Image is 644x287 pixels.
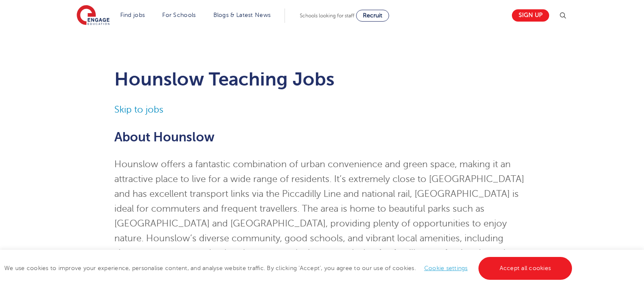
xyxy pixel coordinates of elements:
[77,5,110,26] img: Engage Education
[114,69,530,90] h1: Hounslow Teaching Jobs
[512,9,549,22] a: Sign up
[4,265,574,271] span: We use cookies to improve your experience, personalise content, and analyse website traffic. By c...
[424,265,468,271] a: Cookie settings
[478,257,572,280] a: Accept all cookies
[114,130,530,144] h2: About Hounslow
[162,12,196,18] a: For Schools
[114,105,163,115] a: Skip to jobs
[120,12,145,18] a: Find jobs
[114,157,530,276] p: Hounslow offers a fantastic combination of urban convenience and green space, making it an attrac...
[363,12,382,19] span: Recruit
[300,13,354,19] span: Schools looking for staff
[213,12,271,18] a: Blogs & Latest News
[356,10,389,22] a: Recruit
